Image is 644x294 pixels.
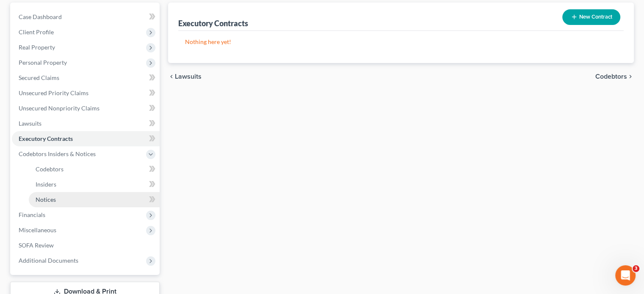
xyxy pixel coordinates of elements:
[19,120,41,127] span: Lawsuits
[19,226,56,234] span: Miscellaneous
[633,265,639,272] span: 3
[12,101,160,116] a: Unsecured Nonpriority Claims
[168,73,175,80] i: chevron_left
[19,74,59,81] span: Secured Claims
[36,165,64,173] span: Codebtors
[19,28,54,36] span: Client Profile
[29,162,160,177] a: Codebtors
[19,211,45,218] span: Financials
[627,73,634,80] i: chevron_right
[19,104,100,112] span: Unsecured Nonpriority Claims
[562,9,620,25] button: New Contract
[168,73,202,80] button: chevron_left Lawsuits
[29,177,160,192] a: Insiders
[175,73,202,80] span: Lawsuits
[185,38,617,46] p: Nothing here yet!
[19,44,55,51] span: Real Property
[12,131,160,146] a: Executory Contracts
[12,9,160,25] a: Case Dashboard
[12,238,160,253] a: SOFA Review
[19,150,96,157] span: Codebtors Insiders & Notices
[36,196,56,203] span: Notices
[12,85,160,101] a: Unsecured Priority Claims
[595,73,634,80] button: Codebtors chevron_right
[36,181,56,188] span: Insiders
[19,13,62,20] span: Case Dashboard
[19,135,73,142] span: Executory Contracts
[178,18,248,28] div: Executory Contracts
[595,73,627,80] span: Codebtors
[12,116,160,131] a: Lawsuits
[19,257,78,264] span: Additional Documents
[615,265,636,286] iframe: Intercom live chat
[19,89,88,96] span: Unsecured Priority Claims
[19,242,54,249] span: SOFA Review
[12,70,160,85] a: Secured Claims
[19,59,67,66] span: Personal Property
[29,192,160,207] a: Notices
